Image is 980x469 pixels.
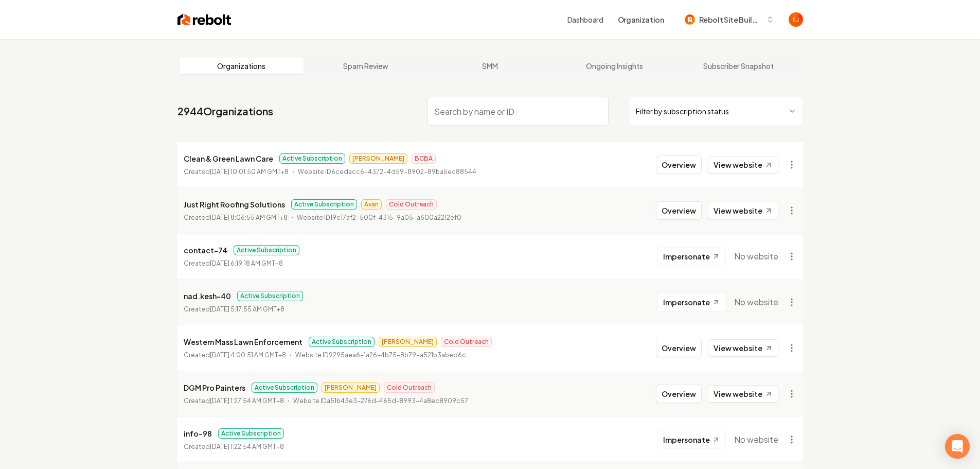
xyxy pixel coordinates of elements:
[309,337,375,347] span: Active Subscription
[184,167,289,177] p: Created
[657,430,726,449] button: Impersonate
[184,427,212,440] p: info-98
[676,58,801,74] a: Subscriber Snapshot
[384,383,435,393] span: Cold Outreach
[184,198,285,211] p: Just Right Roofing Solutions
[427,97,609,126] input: Search by name or ID
[210,351,286,359] time: [DATE] 4:00:51 AM GMT+8
[699,14,762,25] span: Rebolt Site Builder
[656,339,702,357] button: Overview
[184,290,231,302] p: nad.kesh-40
[567,14,603,25] a: Dashboard
[379,337,437,347] span: [PERSON_NAME]
[237,291,303,301] span: Active Subscription
[184,350,286,360] p: Created
[210,259,283,267] time: [DATE] 6:19:18 AM GMT+8
[657,293,726,311] button: Impersonate
[298,167,476,177] p: Website ID 6cedacc6-4372-4d59-8902-89ba5ec88544
[656,385,702,403] button: Overview
[789,12,803,27] img: Eduard Joers
[663,297,710,307] span: Impersonate
[184,304,284,315] p: Created
[663,251,710,262] span: Impersonate
[184,258,283,269] p: Created
[184,336,302,348] p: Western Mass Lawn Enforcement
[210,397,284,405] time: [DATE] 1:27:54 AM GMT+8
[184,152,273,165] p: Clean & Green Lawn Care
[291,199,357,210] span: Active Subscription
[210,214,288,221] time: [DATE] 8:06:55 AM GMT+8
[552,58,676,74] a: Ongoing Insights
[184,396,284,406] p: Created
[252,383,317,393] span: Active Subscription
[279,153,345,164] span: Active Subscription
[412,153,436,164] span: BCBA
[734,433,778,446] span: No website
[708,339,778,357] a: View website
[361,199,382,210] span: Avan
[685,14,695,25] img: Rebolt Site Builder
[349,153,407,164] span: [PERSON_NAME]
[386,199,437,210] span: Cold Outreach
[734,296,778,308] span: No website
[177,104,273,118] a: 2944Organizations
[210,443,284,450] time: [DATE] 1:22:54 AM GMT+8
[945,434,970,459] div: Open Intercom Messenger
[789,12,803,27] button: Open user button
[734,250,778,263] span: No website
[708,385,778,403] a: View website
[663,435,710,445] span: Impersonate
[234,245,299,255] span: Active Subscription
[184,381,245,394] p: DGM Pro Painters
[304,58,428,74] a: Spam Review
[184,213,288,223] p: Created
[184,442,284,452] p: Created
[708,202,778,219] a: View website
[293,396,468,406] p: Website ID a51b43e3-276d-465d-8993-4a8ec8909c57
[428,58,553,74] a: SMM
[322,383,380,393] span: [PERSON_NAME]
[657,247,726,266] button: Impersonate
[297,213,461,223] p: Website ID 19c17af2-500f-4315-9a05-a600a2212ef0
[180,58,304,74] a: Organizations
[218,428,284,439] span: Active Subscription
[295,350,466,360] p: Website ID 9295aea6-1a26-4b75-8b79-a521b3abed6c
[612,10,670,29] button: Organization
[210,305,284,313] time: [DATE] 5:17:55 AM GMT+8
[441,337,492,347] span: Cold Outreach
[210,168,289,176] time: [DATE] 10:01:50 AM GMT+8
[177,12,231,27] img: Rebolt Logo
[656,155,702,174] button: Overview
[656,201,702,220] button: Overview
[708,156,778,173] a: View website
[184,244,227,256] p: contact-74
